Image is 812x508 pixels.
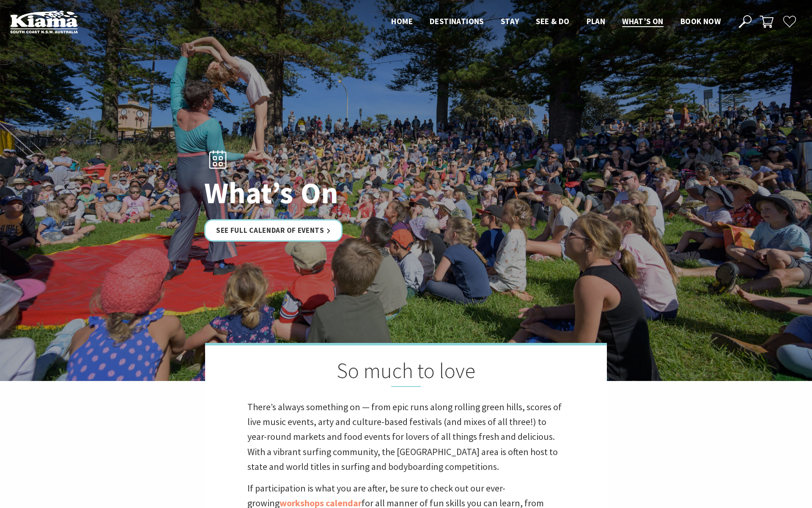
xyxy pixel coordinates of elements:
h1: What’s On [204,177,443,209]
h2: So much to love [247,358,565,387]
a: See Full Calendar of Events [204,219,343,242]
span: Plan [587,16,606,26]
img: Kiama Logo [10,10,78,33]
span: What’s On [622,16,664,26]
span: See & Do [536,16,569,26]
p: There’s always something on — from epic runs along rolling green hills, scores of live music even... [247,400,565,474]
span: Home [391,16,413,26]
span: Stay [501,16,519,26]
span: Destinations [430,16,484,26]
span: Book now [680,16,721,26]
nav: Main Menu [383,15,729,29]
